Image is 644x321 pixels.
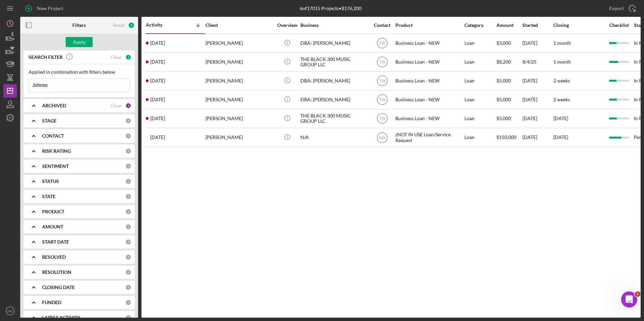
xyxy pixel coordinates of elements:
div: $150,000 [496,129,522,146]
b: SEARCH FILTER [29,55,63,60]
div: $3,000 [496,34,522,52]
div: Clear [110,103,122,108]
b: ARCHIVED [42,103,66,108]
time: 2024-11-04 18:57 [150,116,165,121]
button: Export [603,2,641,15]
div: 0 [125,299,131,306]
div: 1 [125,103,131,109]
div: Business Loan - NEW [395,53,463,71]
div: 0 [125,224,131,230]
div: Clear [110,55,122,60]
time: 2025-08-12 15:20 [150,40,165,46]
div: THE BLACK 300 MUSIC GROUP LLC [300,110,368,128]
time: 1 month [553,40,571,46]
b: PRODUCT [42,209,64,214]
div: 0 [125,193,131,200]
div: 0 [125,163,131,169]
time: 2025-08-04 15:05 [150,59,165,65]
text: TW [379,60,385,65]
time: 2024-04-09 02:39 [150,135,165,140]
div: Loan [464,129,496,146]
div: Client [205,23,273,28]
b: RESOLVED [42,254,66,260]
div: [DATE] [522,110,553,128]
div: Business Loan - NEW [395,34,463,52]
div: 0 [125,269,131,275]
div: [PERSON_NAME] [205,91,273,109]
div: [PERSON_NAME] [205,110,273,128]
div: Overview [275,23,300,28]
div: Business [300,23,368,28]
b: CONTACT [42,133,64,139]
text: NW [379,135,386,140]
div: 0 [125,148,131,154]
div: 1 [125,54,131,60]
button: Apply [66,37,93,47]
div: 0 [125,254,131,260]
div: Amount [496,23,522,28]
div: [DATE] [522,72,553,90]
div: Contact [369,23,395,28]
div: THE BLACK 300 MUSIC GROUP LLC [300,53,368,71]
button: New Project [20,2,70,15]
b: AMOUNT [42,224,63,229]
b: Filters [72,23,86,28]
div: $5,000 [496,110,522,128]
b: FUNDED [42,300,61,305]
div: N/A [300,129,368,146]
div: Activity [146,22,175,28]
text: TW [379,79,385,83]
div: $8,200 [496,53,522,71]
text: TW [379,98,385,102]
div: 2 [128,22,135,29]
div: 0 [125,209,131,215]
time: 2025-07-15 20:18 [150,97,165,102]
b: LATEST ACTIVITY [42,315,80,320]
div: Business Loan - NEW [395,72,463,90]
div: Apply [73,37,86,47]
time: 2 weeks [553,78,570,83]
text: TW [379,116,385,121]
div: 0 [125,133,131,139]
text: MK [8,309,13,313]
div: [PERSON_NAME] [205,129,273,146]
b: CLOSING DATE [42,285,75,290]
time: 2025-07-15 21:10 [150,78,165,83]
div: 0 [125,178,131,184]
div: $5,000 [496,72,522,90]
time: 2 weeks [553,97,570,102]
div: Started [522,23,553,28]
b: SENTIMENT [42,164,69,169]
div: Loan [464,72,496,90]
div: [DATE] [522,34,553,52]
div: 0 [125,284,131,290]
div: Reset [113,23,125,28]
time: [DATE] [553,134,568,140]
div: Category [464,23,496,28]
div: $5,000 [496,91,522,109]
div: Product [395,23,463,28]
b: RISK RATING [42,148,71,154]
div: [PERSON_NAME] [205,34,273,52]
div: [PERSON_NAME] [205,72,273,90]
div: 6 of 17015 Projects • $176,200 [300,6,361,11]
div: DBA: [PERSON_NAME] [300,72,368,90]
div: Checklist [605,23,633,28]
div: zNOT IN USE Loan/Service Request [395,129,463,146]
time: [DATE] [553,115,568,121]
div: Business Loan - NEW [395,91,463,109]
iframe: Intercom live chat [621,291,637,308]
div: 0 [125,118,131,124]
div: 8/4/25 [522,53,553,71]
b: STAGE [42,118,57,123]
time: 1 month [553,59,571,65]
b: STATE [42,194,56,199]
div: DBA: [PERSON_NAME] [300,34,368,52]
div: Closing [553,23,604,28]
div: [DATE] [522,129,553,146]
div: 0 [125,315,131,321]
b: RESOLUTION [42,270,71,275]
b: STATUS [42,179,59,184]
div: [PERSON_NAME] [205,53,273,71]
b: START DATE [42,239,69,245]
